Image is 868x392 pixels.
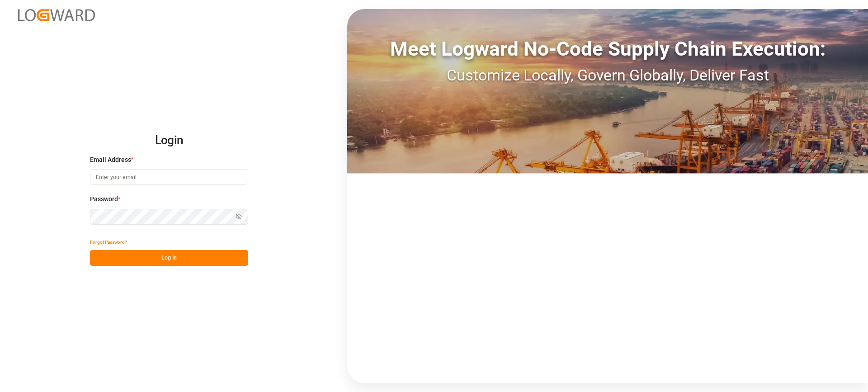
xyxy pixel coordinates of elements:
span: Password [90,194,118,204]
h2: Login [90,126,248,155]
span: Email Address [90,155,131,165]
div: Meet Logward No-Code Supply Chain Execution: [347,34,868,64]
img: Logward_new_orange.png [18,9,95,21]
input: Enter your email [90,169,248,185]
div: Customize Locally, Govern Globally, Deliver Fast [347,64,868,87]
button: Forgot Password? [90,234,127,250]
button: Log In [90,250,248,266]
